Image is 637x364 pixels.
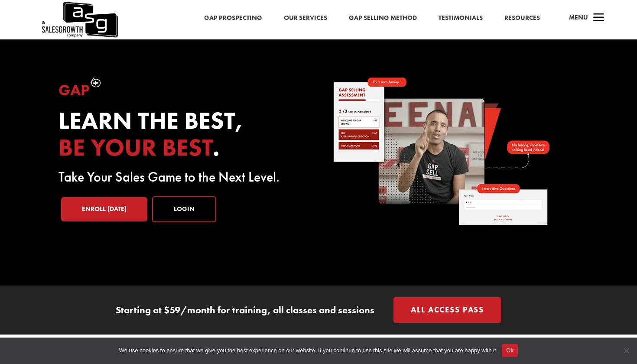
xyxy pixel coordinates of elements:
[152,196,216,222] a: Login
[590,10,608,27] span: a
[284,13,327,24] a: Our Services
[349,13,417,24] a: Gap Selling Method
[204,13,262,24] a: Gap Prospecting
[119,346,497,355] span: We use cookies to ensure that we give you the best experience on our website. If you continue to ...
[90,78,101,88] img: plus-symbol-white
[569,13,588,22] span: Menu
[504,13,540,24] a: Resources
[393,297,501,323] a: All Access Pass
[333,78,549,225] img: self-paced-sales-course-online
[502,344,518,357] button: Ok
[58,80,90,100] span: Gap
[439,13,483,24] a: Testimonials
[58,172,304,182] p: Take Your Sales Game to the Next Level.
[622,346,630,355] span: No
[58,132,213,163] span: be your best
[58,107,304,165] h2: Learn the best, .
[61,197,147,221] a: Enroll [DATE]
